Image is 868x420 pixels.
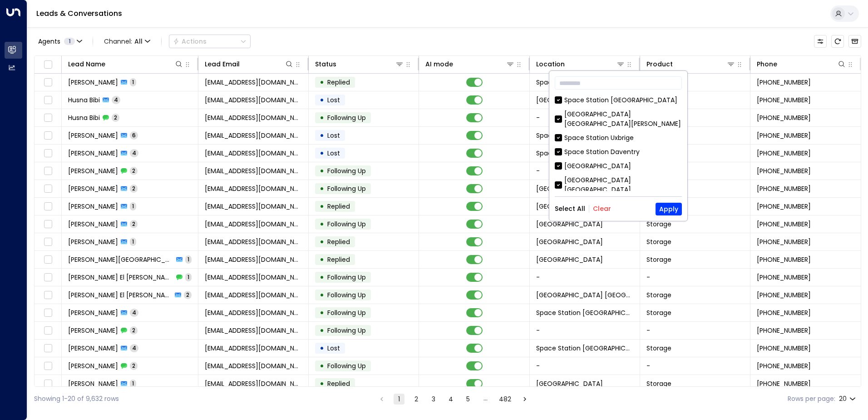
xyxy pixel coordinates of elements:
span: Toggle select row [42,148,54,159]
div: • [320,270,324,285]
span: +447754665864 [757,166,811,175]
span: 4 [130,149,138,157]
span: Following Up [327,361,366,370]
span: 2 [130,326,138,334]
span: 4 [130,344,138,352]
td: - [530,109,640,126]
span: Mary Mary [68,166,118,175]
div: [GEOGRAPHIC_DATA] [GEOGRAPHIC_DATA][PERSON_NAME] [564,110,682,129]
span: 1 [130,380,136,387]
div: [GEOGRAPHIC_DATA] [GEOGRAPHIC_DATA][PERSON_NAME] [555,110,682,129]
span: Toggle select row [42,95,54,106]
span: Toggle select row [42,219,54,230]
div: • [320,358,324,374]
span: filmalessio@gmail.com [205,255,302,264]
span: Storage [646,344,671,353]
div: Lead Email [205,59,294,70]
span: Replied [327,202,350,211]
span: 1 [130,238,136,245]
div: • [320,234,324,250]
span: Agents [38,38,60,45]
button: Go to page 4 [445,394,456,405]
span: Space Station Slough [536,237,603,246]
span: Following Up [327,220,366,229]
span: Storage [646,220,671,229]
span: Husna Bibi [68,113,100,122]
div: [GEOGRAPHIC_DATA] [GEOGRAPHIC_DATA] [555,175,682,195]
div: Product [646,59,735,70]
div: • [320,305,324,320]
button: Clear [593,205,611,212]
span: Following Up [327,326,366,335]
span: rturvey@hotmail.com [205,344,302,353]
div: • [320,110,324,125]
span: test@test.com [205,379,302,388]
span: snowman_45@hotmail.com [205,308,302,317]
span: Storage [646,255,671,264]
span: gemini_hb@hotmail.co.uk [205,113,302,122]
span: Russell Turvey [68,361,118,370]
button: Go to next page [519,394,530,405]
div: • [320,376,324,391]
td: - [640,322,750,339]
div: Status [315,59,336,70]
a: Leads & Conversations [36,8,122,19]
div: • [320,340,324,356]
span: +447931866435 [757,273,811,282]
span: 1 [185,255,192,263]
div: • [320,181,324,196]
button: Go to page 3 [428,394,439,405]
div: Space Station [GEOGRAPHIC_DATA] [564,95,677,105]
div: • [320,323,324,338]
label: Rows per page: [788,394,835,404]
span: marymary@gmail.com [205,166,302,175]
span: 4 [112,96,120,104]
span: 2 [130,167,138,175]
span: Replied [327,237,350,246]
button: Select All [555,205,585,212]
span: Toggle select row [42,201,54,212]
span: Following Up [327,273,366,282]
span: +447305273510 [757,113,811,122]
span: Hamza Hameed [68,202,118,211]
span: Lost [327,131,340,140]
button: Go to page 5 [463,394,473,405]
span: hamzahameed095@gmail.com [205,202,302,211]
span: +447931866435 [757,290,811,300]
div: Lead Email [205,59,240,70]
span: zoe2-1@hotmail.co.uk [205,131,302,140]
span: +447305273510 [757,95,811,105]
span: Storage [646,237,671,246]
button: Channel:All [100,35,154,48]
td: - [640,269,750,286]
div: Lead Name [68,59,183,70]
td: - [640,109,750,126]
span: 2 [112,114,119,121]
span: Richard Shaw [68,308,118,317]
span: Toggle select row [42,325,54,336]
span: 2 [130,220,138,228]
div: AI mode [425,59,514,70]
span: Replied [327,255,350,264]
span: Barbara Bond [68,184,118,193]
div: [GEOGRAPHIC_DATA] [555,161,682,171]
span: Lost [327,149,340,158]
td: - [530,322,640,339]
div: [GEOGRAPHIC_DATA] [GEOGRAPHIC_DATA] [564,175,682,195]
span: hamzahameed095@gmail.com [205,237,302,246]
span: All [134,38,143,45]
span: Toggle select row [42,183,54,195]
td: - [530,162,640,180]
button: Archived Leads [848,35,861,48]
span: Toggle select row [42,236,54,248]
div: Space Station Uxbrige [555,133,682,143]
span: Toggle select row [42,130,54,141]
div: [GEOGRAPHIC_DATA] [564,161,631,171]
span: Toggle select row [42,378,54,390]
span: Zoe shepherd [68,131,118,140]
div: Button group with a nested menu [169,35,251,48]
td: - [640,357,750,375]
span: Toggle select row [42,165,54,177]
div: Phone [757,59,846,70]
div: • [320,216,324,232]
